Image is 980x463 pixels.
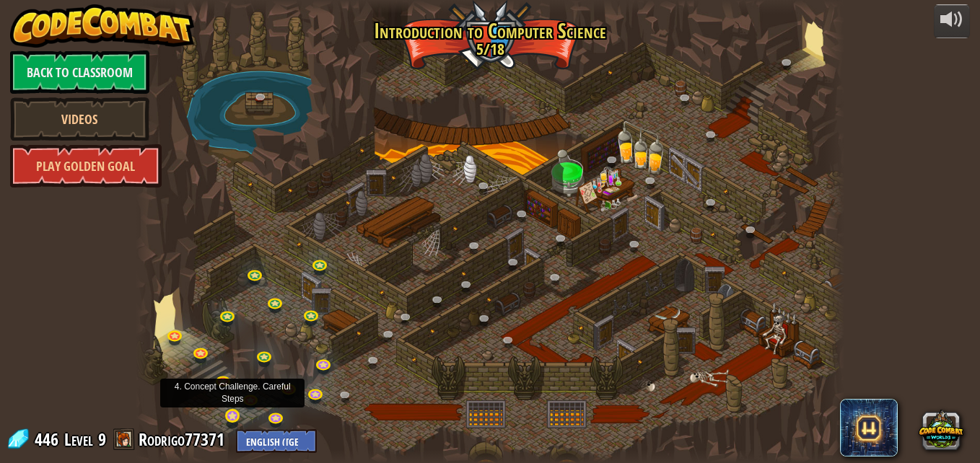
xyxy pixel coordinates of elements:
[64,428,93,451] span: Level
[10,97,149,141] a: Videos
[98,428,106,451] span: 9
[10,50,149,94] a: Back to Classroom
[10,144,162,188] a: Play Golden Goal
[934,4,970,38] button: Adjust volume
[10,4,195,48] img: CodeCombat - Learn how to code by playing a game
[139,428,229,451] a: Rodrigo77371
[35,428,63,451] span: 446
